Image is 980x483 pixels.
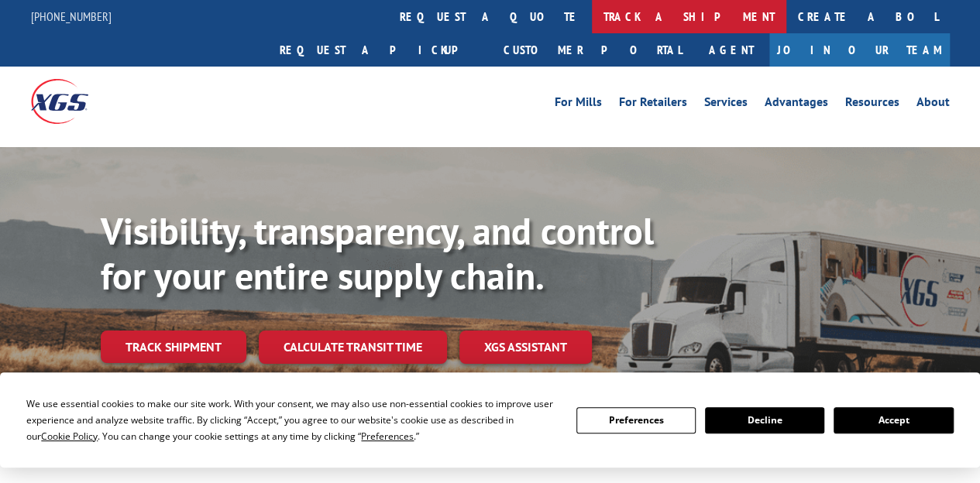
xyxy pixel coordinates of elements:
span: Cookie Policy [41,430,98,443]
a: Advantages [765,96,828,113]
a: Request a pickup [268,33,492,67]
b: Visibility, transparency, and control for your entire supply chain. [101,207,654,300]
a: [PHONE_NUMBER] [31,9,112,24]
button: Decline [705,407,824,433]
span: Preferences [361,430,414,443]
a: XGS ASSISTANT [459,331,592,364]
a: Track shipment [101,331,246,363]
button: Accept [834,407,953,433]
div: We use essential cookies to make our site work. With your consent, we may also use non-essential ... [26,396,557,444]
a: For Retailers [619,96,687,113]
a: Customer Portal [492,33,693,67]
a: For Mills [555,96,602,113]
a: Services [704,96,748,113]
a: About [916,96,950,113]
button: Preferences [576,407,696,433]
a: Agent [693,33,769,67]
a: Join Our Team [769,33,950,67]
a: Resources [845,96,899,113]
a: Calculate transit time [259,331,447,364]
